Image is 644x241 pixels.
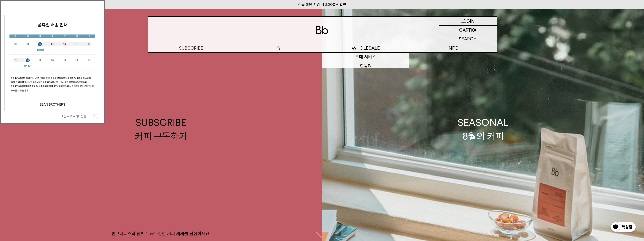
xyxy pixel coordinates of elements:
[610,221,636,233] img: 카카오톡 채널 1:1 채팅 버튼
[235,53,322,61] a: 원두
[148,43,235,52] a: SUBSCRIBE
[409,43,497,52] p: INFO
[5,15,100,111] img: cb63d4bbb2e6550c365f227fdc69b27f_113810.jpg
[135,116,187,143] div: SUBSCRIBE 커피 구독하기
[459,26,471,34] p: CART
[298,2,346,7] a: 신규 회원 가입 시 3,000원 할인
[322,53,409,61] a: 도매 서비스
[439,26,497,34] a: CART (0)
[61,115,92,118] label: 오늘 하루 보이지 않음
[460,17,475,25] p: LOGIN
[235,43,322,52] a: 숍
[458,116,509,143] div: SEASONAL 8월의 커피
[471,26,476,34] p: (0)
[439,17,497,26] a: LOGIN
[316,26,328,34] img: 로고
[322,43,409,52] p: WHOLESALE
[459,34,477,43] p: SEARCH
[322,61,409,70] a: 컨설팅
[96,7,100,12] button: 닫기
